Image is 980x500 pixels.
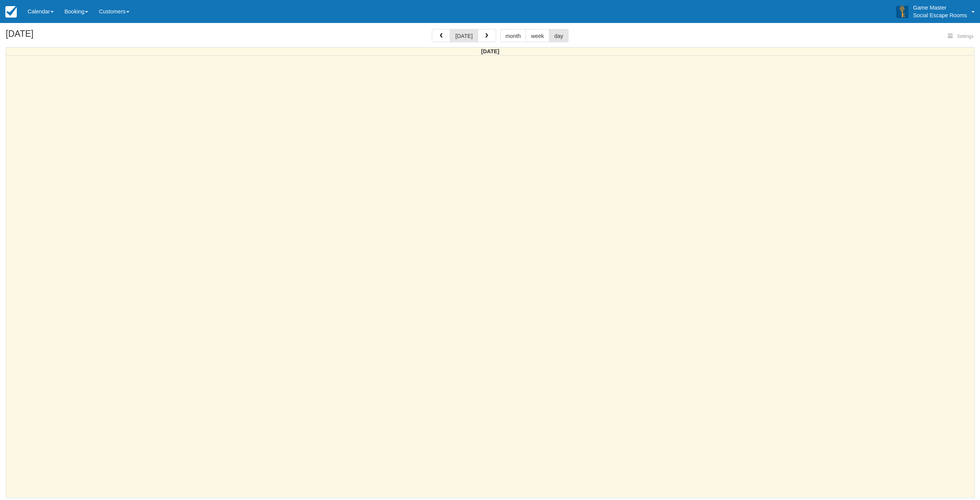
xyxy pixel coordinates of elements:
span: Settings [957,34,973,39]
span: [DATE] [481,48,500,54]
img: checkfront-main-nav-mini-logo.png [5,6,17,18]
button: day [549,29,568,42]
button: month [500,29,526,42]
button: week [526,29,549,42]
button: [DATE] [450,29,478,42]
h2: [DATE] [6,29,103,43]
p: Game Master [913,4,967,11]
img: A3 [896,5,908,18]
button: Settings [943,31,978,42]
p: Social Escape Rooms [913,11,967,19]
